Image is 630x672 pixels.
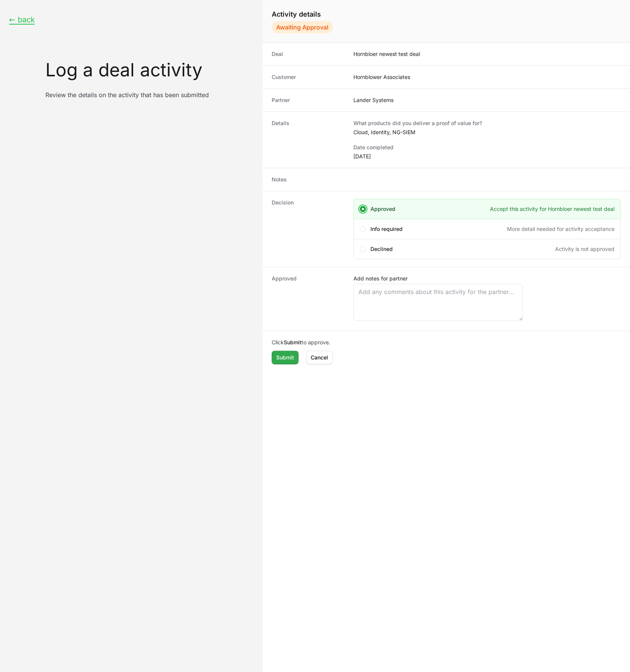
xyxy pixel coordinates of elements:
button: Submit [272,351,299,364]
h1: Log a deal activity [45,61,254,79]
span: Submit [276,353,294,362]
dd: Hornbloer newest test deal [353,50,621,58]
dt: What products did you deliver a proof of value for? [353,119,621,127]
b: Submit [284,339,302,345]
dd: [DATE] [353,153,621,160]
span: Accept this activity for Hornbloer newest test deal [490,205,614,213]
dt: Partner [272,96,344,104]
h1: Activity details [272,9,621,20]
dd: Lander Systems [353,96,621,104]
button: Cancel [306,351,333,364]
p: Review the details on the activity that has been submitted [45,91,254,99]
dt: Approved [272,275,344,323]
dt: Customer [272,73,344,81]
p: Click to approve. [272,339,621,346]
span: More detail needed for activity acceptance [507,225,614,233]
span: Activity is not approved [555,245,614,253]
dt: Notes [272,176,344,183]
span: Approved [370,205,395,213]
button: ← back [9,15,35,25]
dd: Hornblower Associates [353,73,621,81]
dt: Details [272,119,344,160]
dt: Date completed [353,144,621,151]
label: Add notes for partner [353,275,523,282]
dd: Cloud, Identity, NG-SIEM [353,129,621,136]
dl: Deal Activity details [263,43,630,331]
span: Cancel [311,353,328,362]
dt: Decision [272,199,344,259]
span: Info required [370,225,403,233]
span: Declined [370,245,393,253]
dt: Deal [272,50,344,58]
